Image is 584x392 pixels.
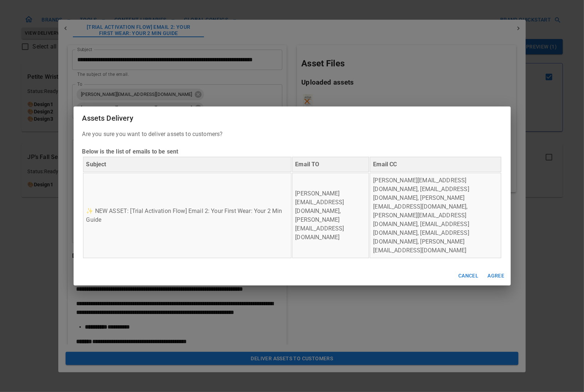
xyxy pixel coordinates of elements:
p: Are you sure you want to deliver assets to customers? [82,130,502,259]
th: Subject [83,157,291,172]
h2: Assets Delivery [74,106,511,130]
button: Cancel [455,269,481,283]
th: Email CC [370,157,501,172]
td: ✨ NEW ASSET: [Trial Activation Flow] Email 2: Your First Wear: Your 2 Min Guide [83,173,291,258]
td: [PERSON_NAME][EMAIL_ADDRESS][DOMAIN_NAME], [PERSON_NAME][EMAIL_ADDRESS][DOMAIN_NAME] [292,173,369,258]
td: [PERSON_NAME][EMAIL_ADDRESS][DOMAIN_NAME], [EMAIL_ADDRESS][DOMAIN_NAME], [PERSON_NAME][EMAIL_ADDR... [370,173,501,258]
button: Agree [485,269,508,283]
th: Email TO [292,157,369,172]
b: Below is the list of emails to be sent [82,148,179,155]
